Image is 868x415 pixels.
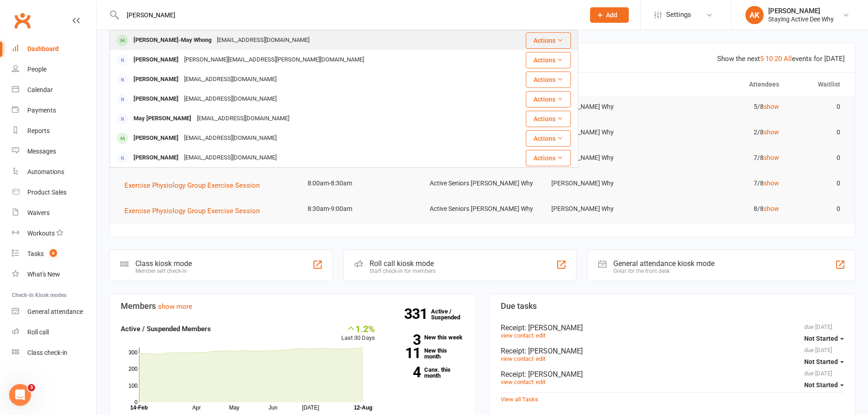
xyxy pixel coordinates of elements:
[536,355,545,362] a: edit
[12,223,96,244] a: Workouts
[768,15,834,23] div: Staying Active Dee Why
[131,151,181,164] div: [PERSON_NAME]
[194,112,292,125] div: [EMAIL_ADDRESS][DOMAIN_NAME]
[12,39,96,59] a: Dashboard
[543,73,665,96] th: Trainer
[804,377,844,393] button: Not Started
[12,59,96,80] a: People
[665,73,787,96] th: Attendees
[524,347,583,355] span: : [PERSON_NAME]
[370,259,436,268] div: Roll call kiosk mode
[131,112,194,125] div: May [PERSON_NAME]
[299,173,421,194] td: 8:00am-8:30am
[665,198,787,220] td: 8/8
[764,103,779,110] a: show
[181,53,367,67] div: [PERSON_NAME][EMAIL_ADDRESS][PERSON_NAME][DOMAIN_NAME]
[341,323,375,333] div: 1.2%
[526,150,571,166] button: Actions
[665,96,787,118] td: 5/8
[124,181,260,190] span: Exercise Physiology Group Exercise Session
[764,179,779,187] a: show
[501,379,534,385] a: view contact
[27,148,56,155] div: Messages
[181,151,279,164] div: [EMAIL_ADDRESS][DOMAIN_NAME]
[501,302,844,311] h3: Due tasks
[717,53,845,64] div: Show the next events for [DATE]
[501,323,844,332] div: Receipt
[764,205,779,212] a: show
[665,147,787,169] td: 7/8
[787,122,848,143] td: 0
[389,334,464,340] a: 3New this week
[784,55,792,63] a: All
[804,381,838,389] span: Not Started
[775,55,782,63] a: 20
[121,325,211,333] strong: Active / Suspended Members
[590,7,629,23] button: Add
[389,333,421,347] strong: 3
[27,45,59,52] div: Dashboard
[12,100,96,121] a: Payments
[12,244,96,264] a: Tasks 6
[787,96,848,118] td: 0
[120,9,578,21] input: Search...
[135,259,192,268] div: Class kiosk mode
[745,6,764,24] div: AK
[124,180,266,191] button: Exercise Physiology Group Exercise Session
[787,147,848,169] td: 0
[12,264,96,285] a: What's New
[787,73,848,96] th: Waitlist
[27,308,83,315] div: General attendance
[536,332,545,339] a: edit
[787,173,848,194] td: 0
[12,343,96,363] a: Class kiosk mode
[27,250,44,257] div: Tasks
[804,358,838,365] span: Not Started
[12,80,96,100] a: Calendar
[665,173,787,194] td: 7/8
[526,111,571,127] button: Actions
[543,173,665,194] td: [PERSON_NAME] Why
[27,230,55,237] div: Workouts
[27,86,53,93] div: Calendar
[760,55,764,63] a: 5
[28,384,35,391] span: 3
[27,66,46,73] div: People
[12,162,96,182] a: Automations
[27,189,67,196] div: Product Sales
[214,34,312,47] div: [EMAIL_ADDRESS][DOMAIN_NAME]
[27,168,64,175] div: Automations
[11,9,34,32] a: Clubworx
[804,330,844,347] button: Not Started
[764,128,779,136] a: show
[131,132,181,145] div: [PERSON_NAME]
[389,367,464,379] a: 4Canx. this month
[536,379,545,385] a: edit
[524,370,583,379] span: : [PERSON_NAME]
[50,249,57,257] span: 6
[27,107,56,114] div: Payments
[543,122,665,143] td: [PERSON_NAME] Why
[27,328,49,336] div: Roll call
[131,73,181,86] div: [PERSON_NAME]
[158,302,192,311] a: show more
[524,323,583,332] span: : [PERSON_NAME]
[804,354,844,370] button: Not Started
[370,268,436,274] div: Staff check-in for members
[181,132,279,145] div: [EMAIL_ADDRESS][DOMAIN_NAME]
[135,268,192,274] div: Member self check-in
[613,259,714,268] div: General attendance kiosk mode
[124,205,266,216] button: Exercise Physiology Group Exercise Session
[526,72,571,88] button: Actions
[804,335,838,342] span: Not Started
[543,147,665,169] td: [PERSON_NAME] Why
[768,7,834,15] div: [PERSON_NAME]
[181,73,279,86] div: [EMAIL_ADDRESS][DOMAIN_NAME]
[27,127,50,134] div: Reports
[526,91,571,108] button: Actions
[501,370,844,379] div: Receipt
[526,52,571,68] button: Actions
[299,198,421,220] td: 8:30am-9:00am
[543,96,665,118] td: [PERSON_NAME] Why
[404,307,431,321] strong: 331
